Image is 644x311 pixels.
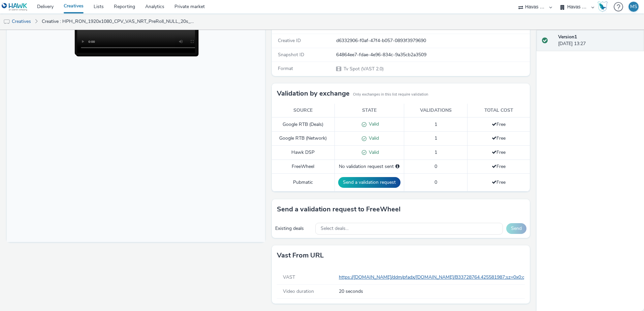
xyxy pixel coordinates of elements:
[272,104,335,117] th: Source
[3,19,10,25] img: tv
[336,51,529,58] div: 64864ee7-fdae-4e96-834c-9a35cb2a3509
[272,132,335,146] td: Google RTB (Network)
[277,89,350,99] h3: Validation by exchange
[283,274,295,280] span: VAST
[492,121,506,128] span: Free
[366,121,379,127] span: Valid
[272,174,335,192] td: Pubmatic
[630,2,637,12] div: MS
[277,250,324,261] h3: Vast from URL
[272,146,335,160] td: Hawk DSP
[336,37,529,44] div: d6332906-f0af-47f4-b057-0893f3979690
[272,160,335,173] td: FreeWheel
[492,179,506,185] span: Free
[434,163,437,170] span: 0
[468,104,530,117] th: Total cost
[272,117,335,132] td: Google RTB (Deals)
[366,135,379,141] span: Valid
[283,288,314,295] span: Video duration
[334,104,404,117] th: State
[434,149,437,155] span: 1
[339,288,523,295] span: 20 seconds
[492,135,506,141] span: Free
[598,1,608,12] img: Hawk Academy
[434,135,437,141] span: 1
[395,163,399,170] div: Please select a deal below and click on Send to send a validation request to FreeWheel.
[506,223,526,234] button: Send
[366,149,379,155] span: Valid
[343,66,384,72] span: Tv Spot (VAST 2.0)
[277,204,400,214] h3: Send a validation request to FreeWheel
[275,225,312,232] div: Existing deals
[492,163,506,170] span: Free
[278,65,293,72] span: Format
[38,13,199,30] a: Creative : HPH_RON_1920x1080_CPV_VAS_NRT_PreRoll_NULL_20s_KidsMarketplace_NULL_AdAlliance_4255819...
[434,121,437,128] span: 1
[558,34,639,47] div: [DATE] 13:27
[434,179,437,185] span: 0
[558,34,577,40] strong: Version 1
[338,177,400,188] button: Send a validation request
[2,3,28,11] img: undefined Logo
[278,51,304,58] span: Snapshot ID
[353,92,428,97] small: Only exchanges in this list require validation
[278,37,301,44] span: Creative ID
[404,104,467,117] th: Validations
[598,1,610,12] a: Hawk Academy
[321,226,349,232] span: Select deals...
[492,149,506,155] span: Free
[338,163,400,170] div: No validation request sent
